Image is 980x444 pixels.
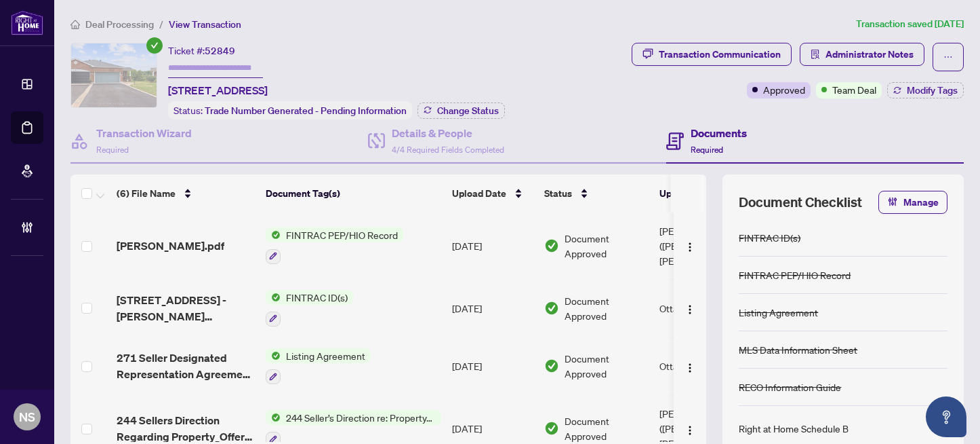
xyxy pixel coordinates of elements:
h4: Documents [691,125,747,141]
button: Transaction Communication [632,43,792,66]
span: Upload Date [452,186,506,201]
span: [STREET_ADDRESS] [168,82,268,98]
th: (6) File Name [111,174,260,212]
th: Document Tag(s) [260,174,447,212]
span: check-circle [146,37,163,54]
span: Modify Tags [907,86,958,95]
span: 52849 [205,45,235,57]
li: / [159,16,163,32]
img: Document Status [544,301,559,316]
span: 4/4 Required Fields Completed [392,145,504,155]
div: Status: [168,101,412,119]
div: Right at Home Schedule B [739,421,849,436]
img: Logo [685,304,695,315]
span: Deal Processing [85,18,154,31]
button: Change Status [417,103,505,119]
button: Open asap [926,396,966,437]
span: Required [691,145,723,155]
span: Manage [903,191,939,213]
span: Status [544,186,572,201]
td: Ottawa Administrator [654,337,756,396]
img: Document Status [544,421,559,436]
th: Upload Date [447,174,539,212]
span: Administrator Notes [825,43,914,65]
span: NS [19,407,35,426]
img: Logo [685,363,695,373]
div: Transaction Communication [659,43,781,65]
span: 244 Seller’s Direction re: Property/Offers [281,410,441,425]
button: Manage [878,191,947,214]
span: Change Status [437,106,499,115]
div: FINTRAC PEP/HIO Record [739,267,851,282]
button: Administrator Notes [800,43,924,66]
span: Trade Number Generated - Pending Information [205,105,407,117]
h4: Details & People [392,125,504,141]
img: Document Status [544,358,559,373]
span: Document Approved [565,231,649,261]
span: Team Deal [832,82,876,97]
div: Listing Agreement [739,305,818,320]
img: Document Status [544,238,559,253]
span: (6) File Name [117,186,176,201]
td: [PERSON_NAME] ([PERSON_NAME]) [PERSON_NAME] [654,212,756,279]
span: Document Approved [565,413,649,443]
span: Listing Agreement [281,348,371,363]
button: Status IconListing Agreement [266,348,371,385]
span: home [70,20,80,29]
img: IMG-X12392323_1.jpg [71,43,157,107]
div: Ticket #: [168,43,235,58]
span: View Transaction [169,18,241,31]
button: Status IconFINTRAC ID(s) [266,290,353,327]
img: Status Icon [266,348,281,363]
article: Transaction saved [DATE] [856,16,964,32]
td: [DATE] [447,279,539,337]
img: Status Icon [266,410,281,425]
button: Status IconFINTRAC PEP/HIO Record [266,227,403,264]
span: FINTRAC ID(s) [281,290,353,305]
img: Logo [685,425,695,436]
span: FINTRAC PEP/HIO Record [281,227,403,242]
span: 271 Seller Designated Representation Agreement Authority to Offer for Sale - PropTx-OREA_[DATE] 1... [117,350,255,382]
span: Document Approved [565,351,649,381]
span: ellipsis [943,52,953,62]
img: Logo [685,242,695,253]
span: Approved [763,82,805,97]
button: Logo [679,355,701,377]
button: Logo [679,297,701,319]
span: [STREET_ADDRESS] - [PERSON_NAME] [PERSON_NAME] - [DATE] 1 EXECUTED.pdf [117,292,255,325]
div: RECO Information Guide [739,380,841,394]
span: Document Checklist [739,193,862,212]
td: [DATE] [447,337,539,396]
span: Document Approved [565,293,649,323]
h4: Transaction Wizard [96,125,192,141]
img: Status Icon [266,290,281,305]
button: Modify Tags [887,82,964,98]
td: [DATE] [447,212,539,279]
img: logo [11,10,43,35]
div: FINTRAC ID(s) [739,230,800,245]
span: solution [811,50,820,59]
button: Logo [679,418,701,439]
div: MLS Data Information Sheet [739,342,857,357]
span: [PERSON_NAME].pdf [117,238,224,254]
th: Uploaded By [654,174,756,212]
th: Status [539,174,654,212]
img: Status Icon [266,227,281,242]
button: Logo [679,235,701,257]
td: Ottawa Administrator [654,279,756,337]
span: Required [96,145,129,155]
